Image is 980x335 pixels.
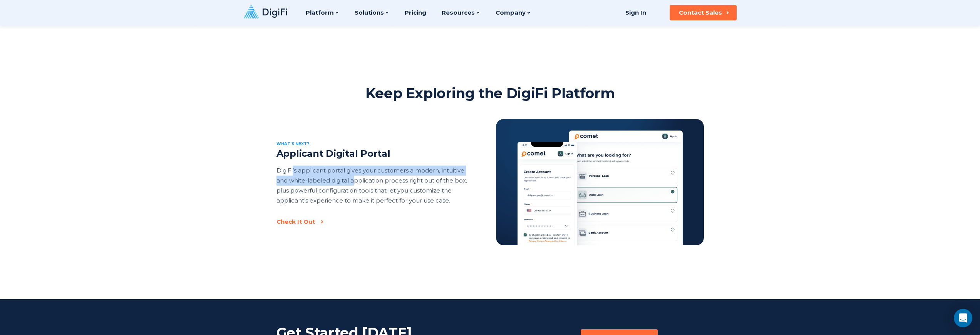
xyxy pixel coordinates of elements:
div: Check It Out [276,218,315,226]
button: Contact Sales [670,5,737,20]
a: Check It Out [276,218,467,226]
a: Sign In [616,5,656,20]
div: What’s next? [276,139,467,148]
div: Contact Sales [679,9,722,17]
img: Applicant Digital Portal Preview [496,119,704,245]
h2: Keep Exploring the DigiFi Platform [365,84,615,102]
div: Open Intercom Messenger [954,309,972,327]
h2: Applicant Digital Portal [276,148,467,159]
p: DigiFi’s applicant portal gives your customers a modern, intuitive and white-labeled digital appl... [276,166,467,206]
